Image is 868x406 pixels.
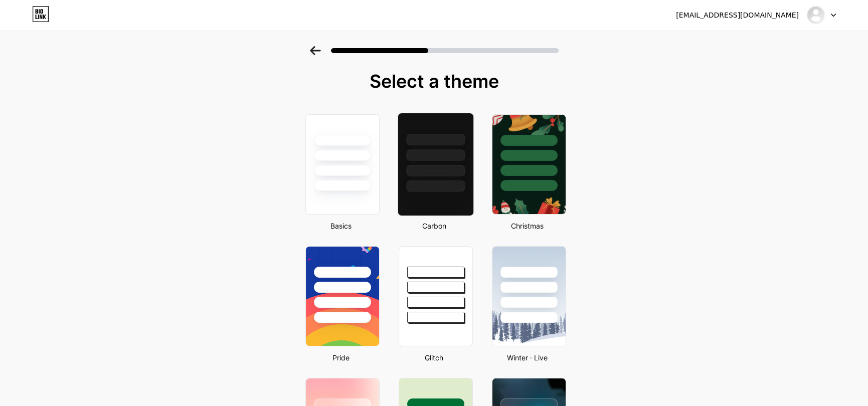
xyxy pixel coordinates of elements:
div: Basics [302,221,380,231]
img: 526betlinkdaftar [806,6,825,25]
div: Glitch [396,352,473,363]
div: Select a theme [301,71,567,91]
div: Christmas [489,221,566,231]
div: Winter · Live [489,352,566,363]
div: Carbon [396,221,473,231]
div: Pride [302,352,380,363]
div: [EMAIL_ADDRESS][DOMAIN_NAME] [676,10,799,21]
